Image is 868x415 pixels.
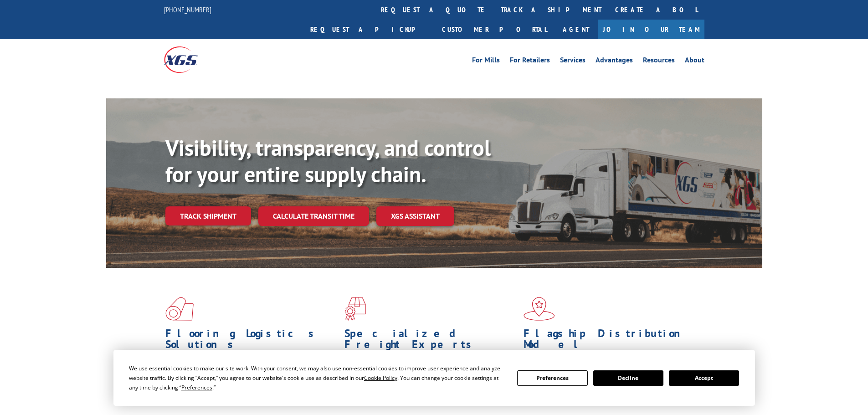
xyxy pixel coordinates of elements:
[165,297,194,321] img: xgs-icon-total-supply-chain-intelligence-red
[435,20,554,39] a: Customer Portal
[685,56,704,67] a: About
[181,384,212,391] span: Preferences
[593,370,663,386] button: Decline
[598,20,704,39] a: Join Our Team
[113,350,755,406] div: Cookie Consent Prompt
[669,370,739,386] button: Accept
[560,56,586,67] a: Services
[129,364,506,392] div: We use essential cookies to make our site work. With your consent, we may also use non-essential ...
[524,328,696,354] h1: Flagship Distribution Model
[165,206,251,225] a: Track shipment
[376,206,454,226] a: XGS ASSISTANT
[165,133,491,188] b: Visibility, transparency, and control for your entire supply chain.
[258,206,369,226] a: Calculate transit time
[344,328,517,354] h1: Specialized Freight Experts
[364,374,397,382] span: Cookie Policy
[344,297,366,321] img: xgs-icon-focused-on-flooring-red
[510,56,550,67] a: For Retailers
[164,5,211,14] a: [PHONE_NUMBER]
[472,56,500,67] a: For Mills
[165,328,338,354] h1: Flooring Logistics Solutions
[596,56,633,67] a: Advantages
[303,20,435,39] a: Request a pickup
[524,297,555,321] img: xgs-icon-flagship-distribution-model-red
[643,56,675,67] a: Resources
[517,370,587,386] button: Preferences
[554,20,598,39] a: Agent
